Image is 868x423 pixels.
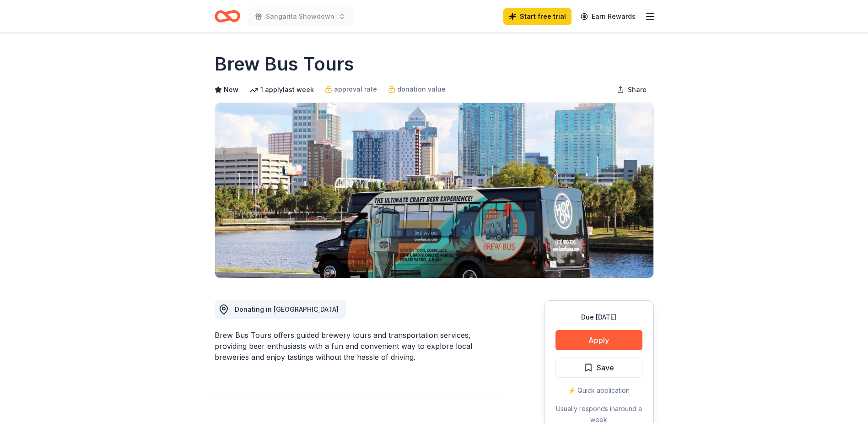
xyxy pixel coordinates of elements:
div: 1 apply last week [249,84,314,95]
img: Image for Brew Bus Tours [215,103,653,278]
span: Sangarita Showdown [266,11,334,22]
a: Earn Rewards [575,8,641,25]
div: ⚡️ Quick application [555,385,642,396]
span: Donating in [GEOGRAPHIC_DATA] [235,305,339,313]
div: Brew Bus Tours offers guided brewery tours and transportation services, providing beer enthusiast... [215,330,500,363]
a: donation value [388,84,446,95]
span: donation value [397,84,446,95]
a: Start free trial [503,8,571,25]
a: Home [215,5,240,27]
span: New [224,84,238,95]
span: Save [597,362,614,374]
span: Share [628,84,647,95]
button: Save [555,358,642,378]
button: Sangarita Showdown [248,7,353,26]
button: Apply [555,330,642,350]
span: approval rate [334,84,377,95]
a: approval rate [325,84,377,95]
h1: Brew Bus Tours [215,51,354,77]
div: Due [DATE] [555,312,642,323]
button: Share [609,81,654,99]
